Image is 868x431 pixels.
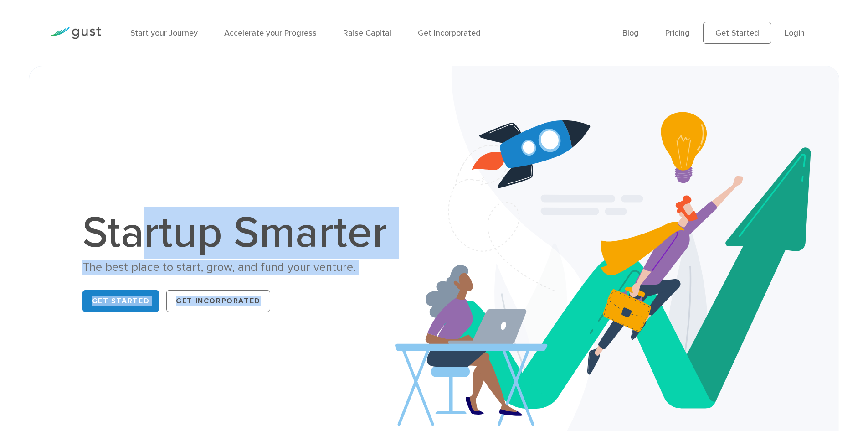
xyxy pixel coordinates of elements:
[50,27,101,39] img: Gust Logo
[166,290,270,312] a: Get Incorporated
[82,260,397,275] div: The best place to start, grow, and fund your venture.
[82,211,397,255] h1: Startup Smarter
[622,28,639,38] a: Blog
[785,28,805,38] a: Login
[130,28,198,38] a: Start your Journey
[665,28,690,38] a: Pricing
[224,28,317,38] a: Accelerate your Progress
[418,28,481,38] a: Get Incorporated
[343,28,391,38] a: Raise Capital
[82,290,159,312] a: Get Started
[703,22,771,44] a: Get Started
